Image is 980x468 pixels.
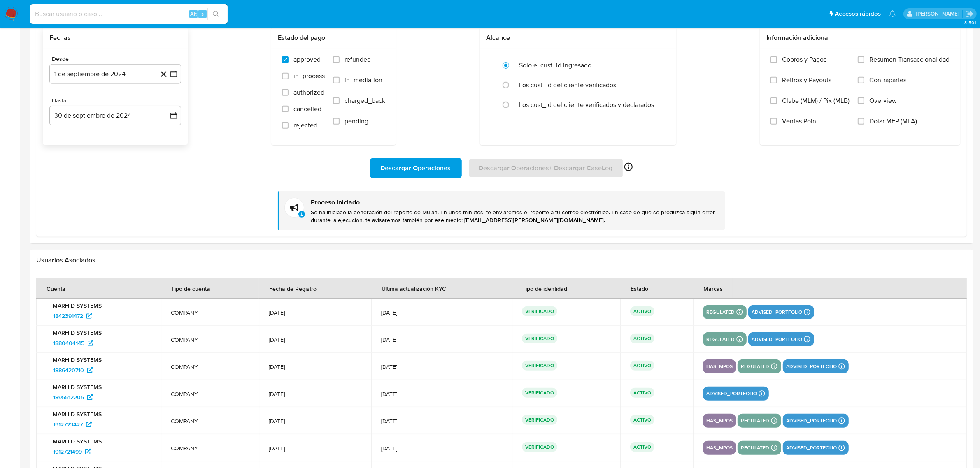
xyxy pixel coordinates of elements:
[30,9,228,19] input: Buscar usuario o caso...
[964,19,976,26] span: 3.150.1
[36,256,967,264] h2: Usuarios Asociados
[916,10,962,18] p: marianathalie.grajeda@mercadolibre.com.mx
[190,10,197,18] span: Alt
[835,9,881,18] span: Accesos rápidos
[201,10,204,18] span: s
[965,9,974,18] a: Salir
[207,8,224,20] button: search-icon
[889,10,896,17] a: Notificaciones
